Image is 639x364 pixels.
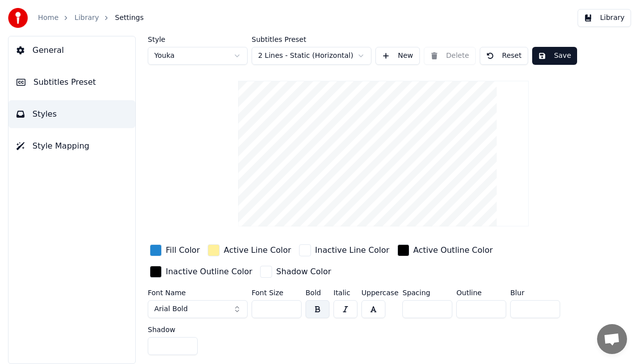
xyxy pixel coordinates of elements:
[297,242,391,258] button: Inactive Line Color
[252,36,371,43] label: Subtitles Preset
[148,264,254,280] button: Inactive Outline Color
[8,8,28,28] img: youka
[532,47,577,65] button: Save
[402,289,452,296] label: Spacing
[306,289,329,296] label: Bold
[361,289,398,296] label: Uppercase
[456,289,506,296] label: Outline
[333,289,357,296] label: Italic
[8,132,135,160] button: Style Mapping
[38,13,58,23] a: Home
[166,244,200,256] div: Fill Color
[148,242,202,258] button: Fill Color
[32,140,89,152] span: Style Mapping
[375,47,420,65] button: New
[206,242,293,258] button: Active Line Color
[166,266,252,278] div: Inactive Outline Color
[395,242,495,258] button: Active Outline Color
[276,266,331,278] div: Shadow Color
[480,47,528,65] button: Reset
[148,326,198,333] label: Shadow
[315,244,389,256] div: Inactive Line Color
[258,264,333,280] button: Shadow Color
[8,68,135,96] button: Subtitles Preset
[38,13,144,23] nav: breadcrumb
[115,13,143,23] span: Settings
[32,108,57,120] span: Styles
[252,289,302,296] label: Font Size
[33,76,96,88] span: Subtitles Preset
[597,324,627,354] div: Open chat
[224,244,291,256] div: Active Line Color
[578,9,631,27] button: Library
[32,44,64,56] span: General
[148,36,248,43] label: Style
[510,289,560,296] label: Blur
[8,100,135,128] button: Styles
[74,13,99,23] a: Library
[148,289,248,296] label: Font Name
[8,36,135,64] button: General
[413,244,493,256] div: Active Outline Color
[154,304,188,314] span: Arial Bold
